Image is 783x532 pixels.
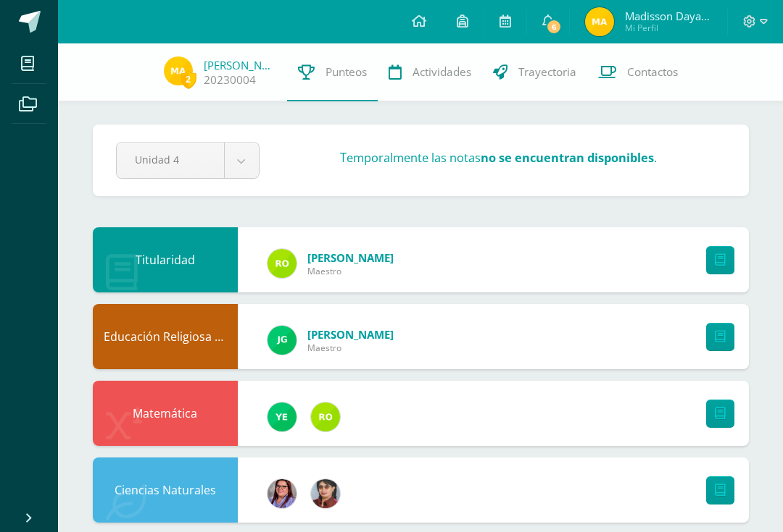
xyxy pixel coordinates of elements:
[307,250,394,265] span: [PERSON_NAME]
[311,402,340,431] img: 53ebae3843709d0b88523289b497d643.png
[627,64,678,80] span: Contactos
[93,227,238,292] div: Titularidad
[585,7,614,36] img: 4877bade2e19e29e430c11a5b67cb138.png
[546,19,562,35] span: 6
[340,150,657,166] h3: Temporalmente las notas .
[587,43,689,101] a: Contactos
[135,143,206,177] span: Unidad 4
[93,304,238,369] div: Educación Religiosa Escolar
[482,43,587,101] a: Trayectoria
[204,58,276,72] a: [PERSON_NAME]
[311,479,340,508] img: 62738a800ecd8b6fa95d10d0b85c3dbc.png
[164,56,193,85] img: 4877bade2e19e29e430c11a5b67cb138.png
[93,381,238,446] div: Matemática
[268,249,297,278] img: 53ebae3843709d0b88523289b497d643.png
[181,70,196,88] span: 2
[378,43,482,101] a: Actividades
[204,72,256,88] a: 20230004
[518,64,576,80] span: Trayectoria
[268,326,297,355] img: 3da61d9b1d2c0c7b8f7e89c78bbce001.png
[117,143,259,178] a: Unidad 4
[287,43,378,101] a: Punteos
[326,64,367,80] span: Punteos
[268,479,297,508] img: fda4ebce342fd1e8b3b59cfba0d95288.png
[307,342,394,354] span: Maestro
[307,265,394,277] span: Maestro
[481,150,654,166] strong: no se encuentran disponibles
[625,22,712,34] span: Mi Perfil
[93,457,238,523] div: Ciencias Naturales
[268,402,297,431] img: fd93c6619258ae32e8e829e8701697bb.png
[625,9,712,23] span: Madisson Dayane
[413,64,471,80] span: Actividades
[307,327,394,342] span: [PERSON_NAME]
